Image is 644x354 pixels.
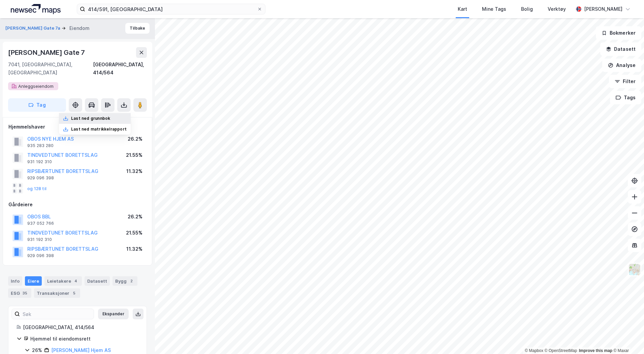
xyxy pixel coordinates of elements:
[8,201,147,209] div: Gårdeiere
[34,288,80,298] div: Transaksjoner
[610,322,644,354] div: Kontrollprogram for chat
[72,278,79,284] div: 4
[584,5,622,13] div: [PERSON_NAME]
[610,91,641,104] button: Tags
[71,116,110,121] div: Last ned grunnbok
[85,4,257,14] input: Søk på adresse, matrikkel, gårdeiere, leietakere eller personer
[126,151,142,159] div: 21.55%
[600,42,641,56] button: Datasett
[579,348,612,353] a: Improve this map
[27,221,54,226] div: 937 052 766
[545,348,577,353] a: OpenStreetMap
[23,323,138,331] div: [GEOGRAPHIC_DATA], 414/564
[8,123,147,131] div: Hjemmelshaver
[548,5,566,13] div: Verktøy
[93,61,147,77] div: [GEOGRAPHIC_DATA], 414/564
[8,98,66,112] button: Tag
[51,347,111,353] a: [PERSON_NAME] Hjem AS
[69,24,90,32] div: Eiendom
[128,213,142,221] div: 26.2%
[628,263,641,276] img: Z
[8,47,86,58] div: [PERSON_NAME] Gate 7
[30,335,138,343] div: Hjemmel til eiendomsrett
[8,288,31,298] div: ESG
[20,309,94,319] input: Søk
[8,61,93,77] div: 7041, [GEOGRAPHIC_DATA], [GEOGRAPHIC_DATA]
[128,278,135,284] div: 2
[98,309,129,319] button: Ekspander
[609,75,641,88] button: Filter
[602,59,641,72] button: Analyse
[85,276,110,286] div: Datasett
[27,159,52,165] div: 931 192 310
[8,276,22,286] div: Info
[27,175,54,181] div: 929 096 398
[27,143,54,148] div: 935 283 280
[27,237,52,242] div: 931 192 310
[126,229,142,237] div: 21.55%
[21,290,29,296] div: 35
[128,135,142,143] div: 26.2%
[482,5,506,13] div: Mine Tags
[521,5,533,13] div: Bolig
[125,23,150,34] button: Tilbake
[25,276,42,286] div: Eiere
[112,276,137,286] div: Bygg
[11,4,61,14] img: logo.a4113a55bc3d86da70a041830d287a7e.svg
[525,348,543,353] a: Mapbox
[71,290,77,296] div: 5
[610,322,644,354] iframe: Chat Widget
[44,276,82,286] div: Leietakere
[27,253,54,258] div: 929 096 398
[596,26,641,40] button: Bokmerker
[5,25,62,32] button: [PERSON_NAME] Gate 7a
[126,245,142,253] div: 11.32%
[71,127,127,132] div: Last ned matrikkelrapport
[458,5,467,13] div: Kart
[126,167,142,175] div: 11.32%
